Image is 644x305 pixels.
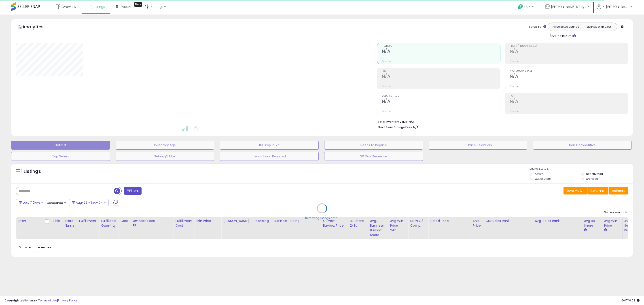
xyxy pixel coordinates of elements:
[378,119,625,124] li: N/A
[382,70,500,72] span: Profit
[22,24,52,31] h5: Analytics
[61,4,76,9] span: Overview
[324,141,423,150] button: Needs to Reprice
[305,216,339,220] div: Retrieving listings data..
[510,45,628,47] span: Profit [PERSON_NAME]
[597,4,632,15] a: Hi [PERSON_NAME]
[116,141,214,150] button: Inventory Age
[510,95,628,97] span: ROI
[11,141,110,150] button: Default
[134,2,142,7] div: Tooltip anchor
[121,4,135,9] span: DataHub
[429,141,527,150] button: BB Price Below Min
[510,85,519,88] small: Prev: N/A
[510,49,628,55] h2: N/A
[382,45,500,47] span: Revenue
[116,152,214,161] button: Selling @ Max
[510,60,519,63] small: Prev: N/A
[382,85,391,88] small: Prev: N/A
[551,4,586,9] span: [PERSON_NAME]'s Toys
[378,125,413,129] b: Short Term Storage Fees:
[529,25,546,29] div: Totals For
[324,152,423,161] button: 30 Day Decrease
[524,5,530,9] span: Help
[413,125,419,129] span: N/A
[382,74,500,80] h2: N/A
[11,152,110,161] button: Top Sellers
[220,141,319,150] button: BB Drop in 7d
[378,120,408,124] b: Total Inventory Value:
[382,49,500,55] h2: N/A
[602,4,629,9] span: Hi [PERSON_NAME]
[93,4,105,9] span: Listings
[549,24,583,30] button: All Selected Listings
[582,24,616,30] button: Listings With Cost
[510,70,628,72] span: Avg. Buybox Share
[382,99,500,105] h2: N/A
[382,110,391,113] small: Prev: N/A
[510,110,519,113] small: Prev: N/A
[220,152,319,161] button: Items Being Repriced
[510,74,628,80] h2: N/A
[382,95,500,97] span: Ordered Items
[518,4,523,10] i: Get Help
[544,33,581,38] div: Include Returns
[514,1,538,15] a: Help
[382,60,391,63] small: Prev: N/A
[510,99,628,105] h2: N/A
[533,141,632,150] button: Non Competitive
